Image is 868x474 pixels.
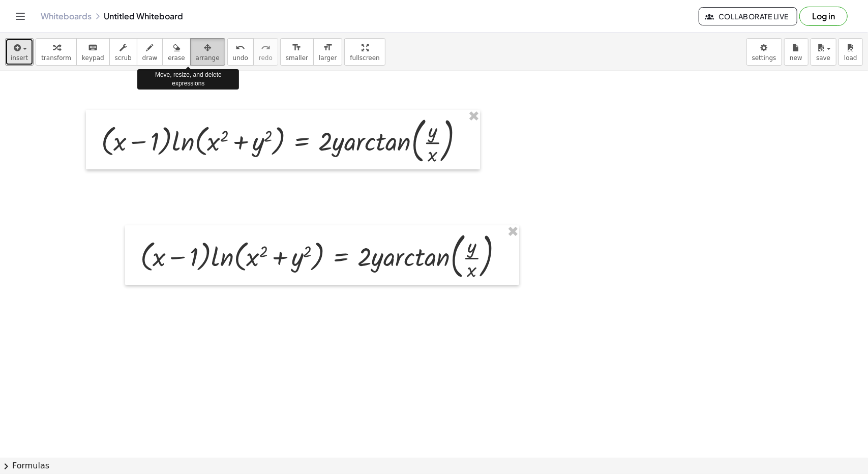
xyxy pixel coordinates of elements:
[115,54,132,62] span: scrub
[784,38,809,66] button: new
[286,54,308,62] span: smaller
[137,38,163,66] button: draw
[142,54,158,62] span: draw
[137,69,239,90] div: Move, resize, and delete expressions
[259,54,273,62] span: redo
[811,38,836,66] button: save
[227,38,254,66] button: undoundo
[88,42,98,54] i: keyboard
[752,54,776,62] span: settings
[699,7,797,25] button: Collaborate Live
[190,38,225,66] button: arrange
[313,38,342,66] button: format_sizelarger
[235,42,245,54] i: undo
[790,54,802,62] span: new
[292,42,302,54] i: format_size
[844,54,857,62] span: load
[799,7,848,26] button: Log in
[839,38,863,66] button: load
[36,38,77,66] button: transform
[196,54,220,62] span: arrange
[746,38,782,66] button: settings
[280,38,314,66] button: format_sizesmaller
[707,12,789,21] span: Collaborate Live
[109,38,137,66] button: scrub
[5,38,34,66] button: insert
[261,42,271,54] i: redo
[168,54,185,62] span: erase
[162,38,190,66] button: erase
[12,8,28,24] button: Toggle navigation
[11,54,28,62] span: insert
[323,42,333,54] i: format_size
[344,38,385,66] button: fullscreen
[253,38,278,66] button: redoredo
[76,38,110,66] button: keyboardkeypad
[350,54,379,62] span: fullscreen
[82,54,104,62] span: keypad
[319,54,337,62] span: larger
[816,54,830,62] span: save
[41,54,71,62] span: transform
[233,54,248,62] span: undo
[41,11,92,21] a: Whiteboards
